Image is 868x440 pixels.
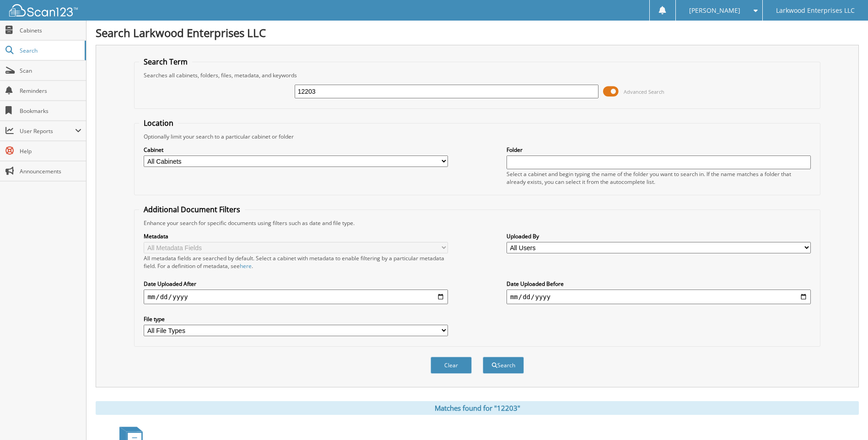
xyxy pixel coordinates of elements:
[776,8,855,13] span: Larkwood Enterprises LLC
[139,118,178,128] legend: Location
[20,127,75,135] span: User Reports
[507,170,811,186] div: Select a cabinet and begin typing the name of the folder you want to search in. If the name match...
[96,401,859,415] div: Matches found for "12203"
[144,290,448,304] input: start
[20,67,81,75] span: Scan
[144,280,448,288] label: Date Uploaded After
[20,147,81,155] span: Help
[139,71,815,79] div: Searches all cabinets, folders, files, metadata, and keywords
[144,315,448,323] label: File type
[139,219,815,227] div: Enhance your search for specific documents using filters such as date and file type.
[20,47,80,54] span: Search
[431,357,472,374] button: Clear
[507,146,811,154] label: Folder
[20,107,81,115] span: Bookmarks
[507,280,811,288] label: Date Uploaded Before
[240,262,252,270] a: here
[144,254,448,270] div: All metadata fields are searched by default. Select a cabinet with metadata to enable filtering b...
[624,88,664,95] span: Advanced Search
[144,232,448,240] label: Metadata
[507,290,811,304] input: end
[139,133,815,140] div: Optionally limit your search to a particular cabinet or folder
[20,87,81,95] span: Reminders
[689,8,740,13] span: [PERSON_NAME]
[20,167,81,175] span: Announcements
[144,146,448,154] label: Cabinet
[139,204,245,215] legend: Additional Document Filters
[483,357,524,374] button: Search
[507,232,811,240] label: Uploaded By
[96,25,859,40] h1: Search Larkwood Enterprises LLC
[20,27,81,34] span: Cabinets
[9,4,78,16] img: scan123-logo-white.svg
[139,57,192,67] legend: Search Term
